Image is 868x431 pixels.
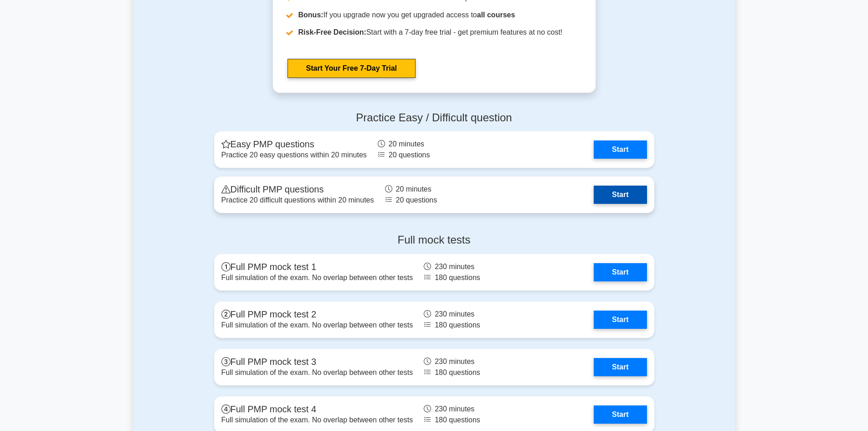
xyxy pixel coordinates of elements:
a: Start Your Free 7-Day Trial [288,59,416,78]
a: Start [594,405,647,424]
h4: Full mock tests [214,234,654,247]
a: Start [594,186,647,204]
h4: Practice Easy / Difficult question [214,111,654,125]
a: Start [594,358,647,376]
a: Start [594,311,647,329]
a: Start [594,263,647,281]
a: Start [594,140,647,159]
